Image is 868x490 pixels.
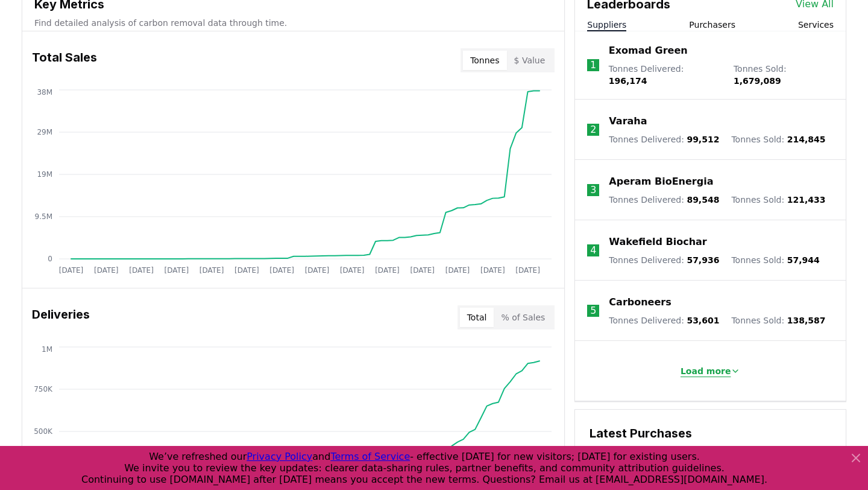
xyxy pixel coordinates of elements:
button: Total [460,308,494,327]
p: 3 [590,183,596,197]
p: Tonnes Sold : [731,133,825,145]
tspan: [DATE] [305,266,330,275]
span: 57,936 [687,255,719,265]
button: Tonnes [463,51,506,70]
tspan: 29M [37,128,52,136]
span: 57,944 [787,255,820,265]
tspan: [DATE] [375,266,400,275]
button: Services [798,19,834,31]
p: Tonnes Delivered : [609,194,719,206]
tspan: 500K [34,427,53,436]
tspan: [DATE] [94,266,119,275]
h3: Deliveries [32,305,90,329]
button: Purchasers [689,19,735,31]
tspan: [DATE] [200,266,224,275]
p: Tonnes Delivered : [609,314,719,326]
p: Tonnes Delivered : [609,254,719,266]
p: Tonnes Sold : [734,63,834,87]
p: 4 [590,243,596,258]
button: % of Sales [494,308,552,327]
a: Exomad Green [609,43,688,58]
button: Suppliers [587,19,626,31]
tspan: [DATE] [410,266,435,275]
span: 214,845 [787,135,826,144]
button: $ Value [507,51,553,70]
tspan: 19M [37,170,52,179]
tspan: 0 [48,255,52,263]
tspan: [DATE] [515,266,540,275]
button: Load more [671,359,750,383]
tspan: [DATE] [480,266,505,275]
p: Tonnes Delivered : [609,63,722,87]
a: Varaha [609,114,647,129]
a: Carboneers [609,295,671,310]
p: Find detailed analysis of carbon removal data through time. [34,17,552,29]
tspan: [DATE] [129,266,154,275]
p: 1 [590,58,596,72]
span: 1,679,089 [734,76,781,86]
span: 53,601 [687,316,719,325]
h3: Total Sales [32,48,97,72]
span: 196,174 [609,76,647,86]
p: Tonnes Sold : [731,194,825,206]
tspan: [DATE] [59,266,84,275]
p: Tonnes Delivered : [609,133,719,145]
p: Tonnes Sold : [731,254,819,266]
tspan: 38M [37,88,52,97]
span: 89,548 [687,195,719,205]
p: Load more [681,365,731,377]
tspan: 750K [34,385,53,393]
tspan: [DATE] [445,266,470,275]
a: Wakefield Biochar [609,235,706,249]
h3: Latest Purchases [590,424,831,442]
a: Aperam BioEnergia [609,174,713,189]
tspan: [DATE] [269,266,294,275]
p: 5 [590,304,596,318]
span: 99,512 [687,135,719,144]
tspan: [DATE] [234,266,259,275]
p: Tonnes Sold : [731,314,825,326]
tspan: 9.5M [35,212,52,221]
tspan: [DATE] [165,266,189,275]
p: 2 [590,122,596,137]
tspan: 1M [42,345,52,354]
span: 121,433 [787,195,826,205]
span: 138,587 [787,316,826,325]
tspan: [DATE] [340,266,365,275]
